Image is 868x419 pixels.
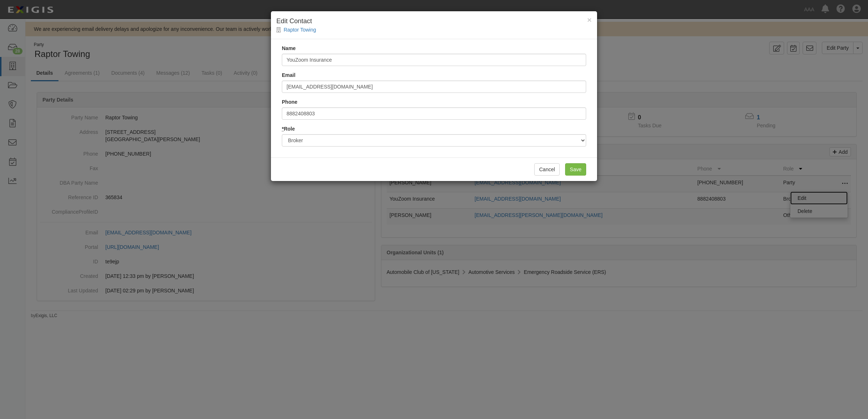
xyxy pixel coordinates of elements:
[534,163,560,176] button: Cancel
[282,98,297,106] label: Phone
[282,126,284,132] abbr: required
[587,16,592,24] button: Close
[284,27,316,33] a: Raptor Towing
[282,125,295,132] label: Role
[282,45,296,52] label: Name
[587,16,592,24] span: ×
[282,71,295,79] label: Email
[565,163,586,176] input: Save
[276,17,592,26] h4: Edit Contact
